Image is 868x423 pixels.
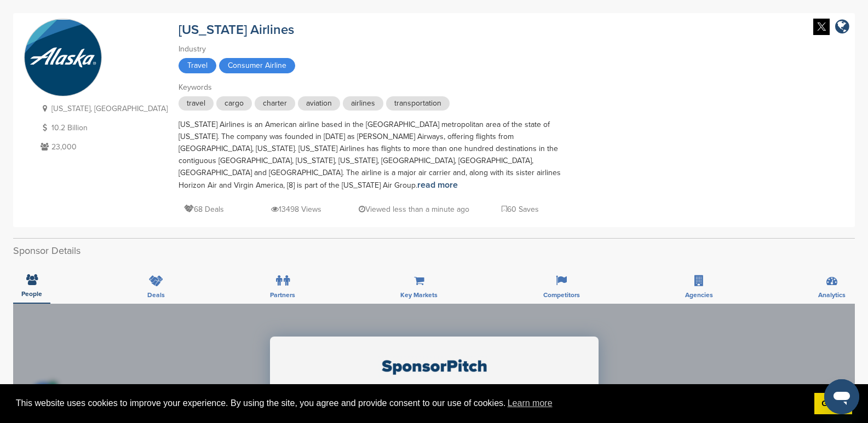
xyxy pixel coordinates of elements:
div: Industry [179,43,562,55]
span: Deals [147,292,165,298]
span: People [21,291,42,297]
span: travel [179,96,214,111]
p: Viewed less than a minute ago [359,202,469,216]
a: learn more about cookies [506,395,554,412]
div: Keywords [179,82,562,94]
span: Key Markets [400,292,438,298]
p: 68 Deals [184,202,224,216]
a: [US_STATE] Airlines [179,22,294,38]
div: [US_STATE] Airlines is an American airline based in the [GEOGRAPHIC_DATA] metropolitan area of th... [179,119,562,192]
p: 13498 Views [271,202,321,216]
a: read more [417,179,458,190]
span: Travel [179,58,216,73]
span: Analytics [818,292,846,298]
span: Consumer Airline [219,58,295,73]
p: [US_STATE], [GEOGRAPHIC_DATA] [38,102,168,115]
span: cargo [216,96,252,111]
span: Agencies [685,292,713,298]
h2: Sponsor Details [13,244,855,258]
img: Sponsorpitch & Alaska Airlines [25,20,101,96]
span: Partners [270,292,295,298]
a: company link [835,19,849,37]
span: Competitors [543,292,580,298]
span: This website uses cookies to improve your experience. By using the site, you agree and provide co... [16,395,806,412]
span: airlines [343,96,383,111]
p: 23,000 [38,140,168,154]
p: 60 Saves [502,202,539,216]
img: Twitter white [813,19,830,35]
p: 10.2 Billion [38,121,168,135]
a: dismiss cookie message [814,393,852,415]
span: transportation [386,96,450,111]
span: charter [255,96,295,111]
span: aviation [298,96,340,111]
iframe: Button to launch messaging window [824,379,859,414]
